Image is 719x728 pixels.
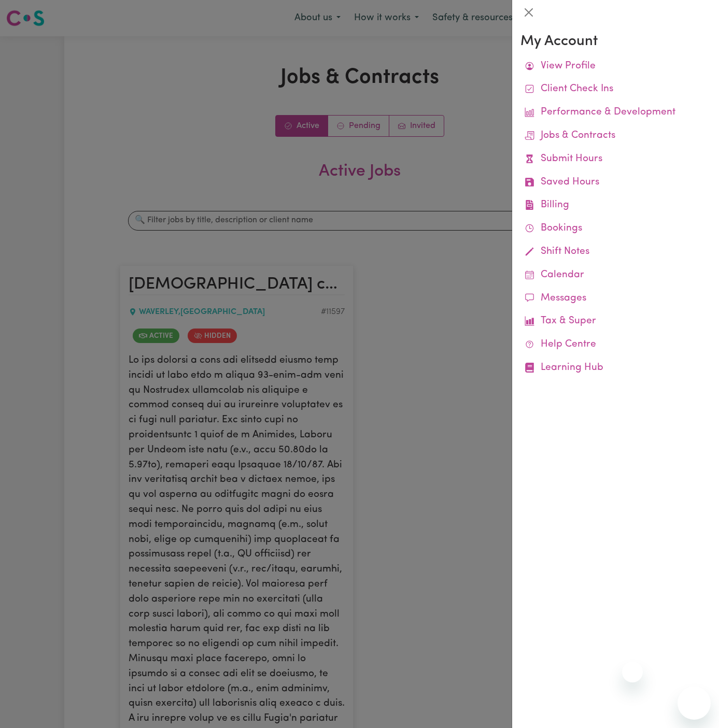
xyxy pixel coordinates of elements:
[520,264,711,287] a: Calendar
[622,662,643,682] iframe: Close message
[520,171,711,194] a: Saved Hours
[520,287,711,310] a: Messages
[520,356,711,380] a: Learning Hub
[520,217,711,240] a: Bookings
[520,310,711,333] a: Tax & Super
[520,101,711,124] a: Performance & Development
[520,33,711,51] h3: My Account
[520,55,711,78] a: View Profile
[520,333,711,356] a: Help Centre
[678,687,711,720] iframe: Button to launch messaging window
[520,4,537,21] button: Close
[520,124,711,148] a: Jobs & Contracts
[520,148,711,171] a: Submit Hours
[520,240,711,264] a: Shift Notes
[520,194,711,217] a: Billing
[520,78,711,101] a: Client Check Ins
